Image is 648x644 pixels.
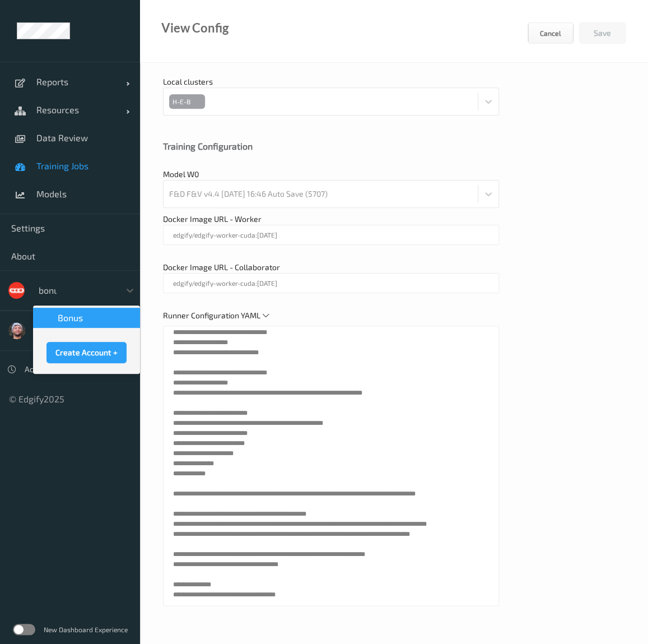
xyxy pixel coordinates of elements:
[163,311,270,320] span: Runner Configuration YAML
[163,169,199,179] span: Model W0
[163,214,262,224] span: Docker Image URL - Worker
[163,141,625,152] div: Training Configuration
[163,77,213,86] span: Local clusters
[528,22,574,44] button: Cancel
[579,22,626,44] button: Save
[163,262,280,272] span: Docker Image URL - Collaborator
[161,22,229,34] div: View Config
